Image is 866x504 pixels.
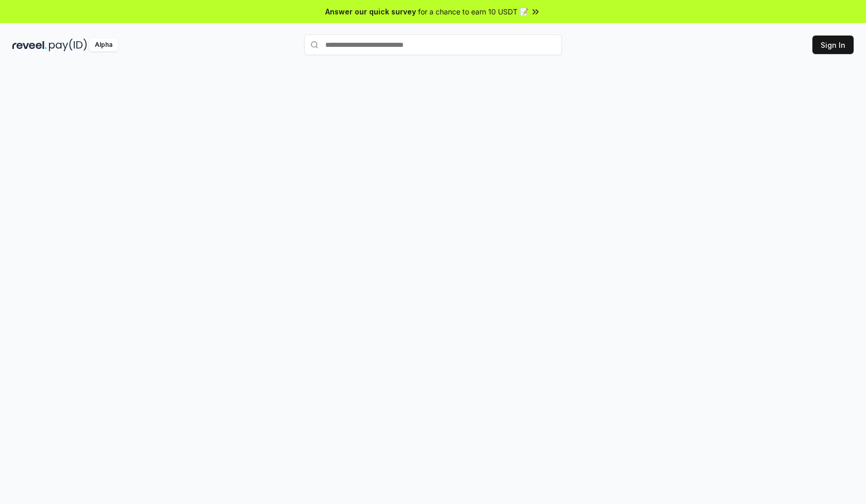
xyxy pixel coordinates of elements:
[12,39,47,51] img: reveel_dark
[418,6,528,17] span: for a chance to earn 10 USDT 📝
[325,6,416,17] span: Answer our quick survey
[49,39,87,51] img: pay_id
[89,39,118,51] div: Alpha
[812,36,854,54] button: Sign In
